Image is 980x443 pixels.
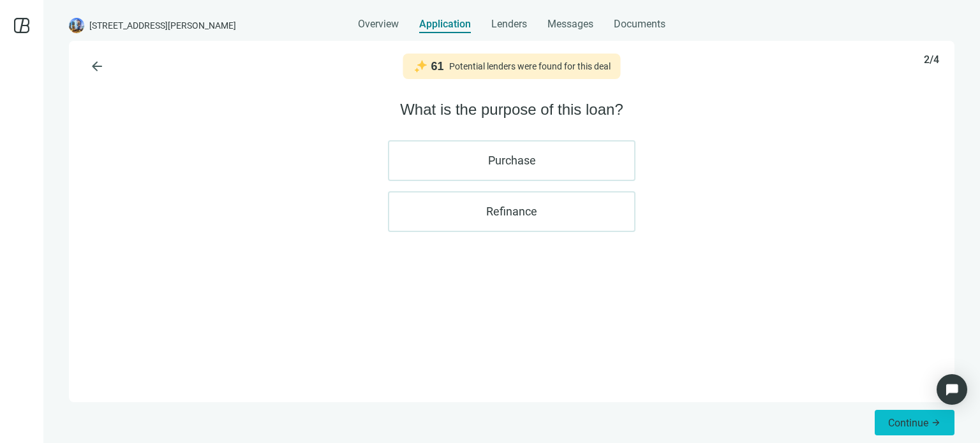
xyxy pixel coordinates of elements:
[431,59,443,74] span: 61
[614,18,665,31] span: Documents
[924,54,939,66] span: 2/4
[888,417,928,429] span: Continue
[937,374,967,405] div: Open Intercom Messenger
[419,18,471,31] span: Application
[547,18,593,31] span: Messages
[931,418,941,428] span: arrow_forward
[89,19,236,32] span: [STREET_ADDRESS][PERSON_NAME]
[491,18,527,31] span: Lenders
[358,18,399,31] span: Overview
[388,140,635,181] label: Purchase
[449,61,611,71] div: Potential lenders were found for this deal
[84,54,110,79] button: arrow_back
[388,191,635,232] label: Refinance
[84,99,939,120] h2: What is the purpose of this loan?
[69,18,84,33] img: deal-logo
[89,59,105,74] span: arrow_back
[875,410,954,435] button: Continuearrow_forward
